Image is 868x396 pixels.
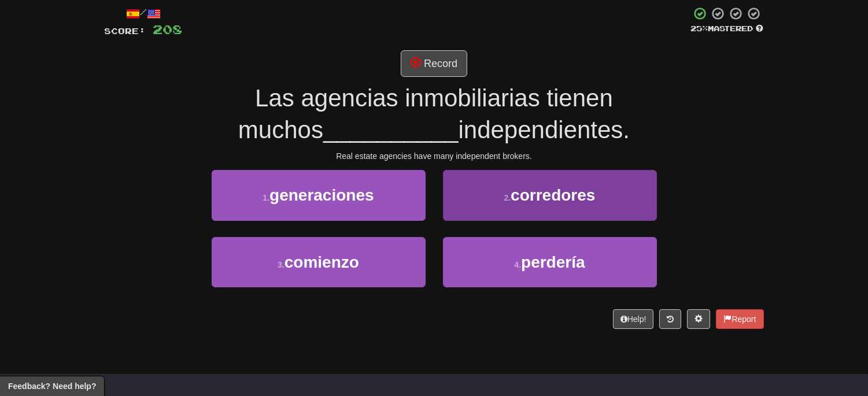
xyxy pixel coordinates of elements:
span: corredores [511,186,595,204]
small: 2 . [504,193,511,202]
button: Record [401,50,467,77]
div: Mastered [691,24,764,34]
button: Report [716,309,763,329]
span: independientes. [459,116,630,143]
span: 25 % [691,24,708,33]
span: comienzo [285,253,359,271]
div: Real estate agencies have many independent brokers. [105,150,764,162]
button: Round history (alt+y) [659,309,681,329]
span: 208 [153,22,183,36]
button: Help! [613,309,654,329]
span: generaciones [269,186,374,204]
div: / [105,6,183,21]
small: 3 . [278,260,285,269]
small: 1 . [263,193,269,202]
button: 2.corredores [443,170,657,220]
span: Score: [105,26,146,36]
span: __________ [323,116,459,143]
span: Las agencias inmobiliarias tienen muchos [238,84,613,143]
small: 4 . [514,260,521,269]
button: 3.comienzo [212,237,426,287]
span: perdería [521,253,585,271]
button: 1.generaciones [212,170,426,220]
button: 4.perdería [443,237,657,287]
span: Open feedback widget [8,380,96,392]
